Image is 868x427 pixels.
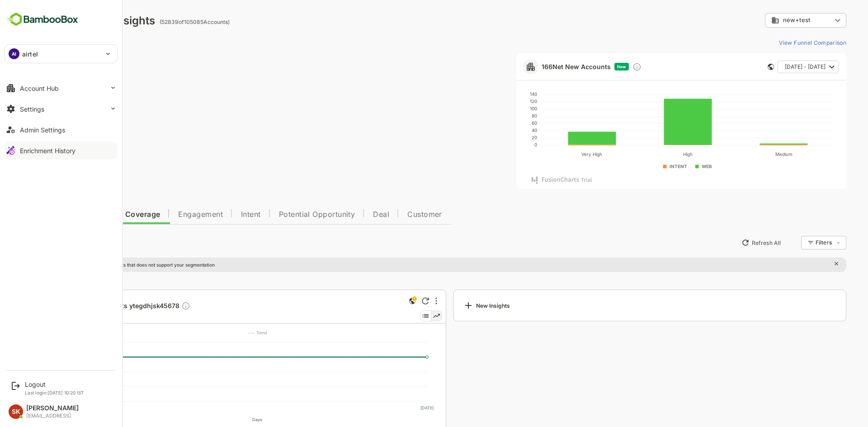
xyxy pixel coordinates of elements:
span: [DATE] - [DATE] [753,61,794,73]
text: 20 [500,135,505,140]
button: New Insights [22,235,88,251]
a: New Insights [422,290,815,321]
text: 120 [498,99,505,104]
text: Medium [743,151,760,157]
text: 40 [500,127,505,133]
text: ---- Trend [216,330,236,335]
div: Logout [25,380,84,388]
p: There are global insights that does not support your segmentation [39,262,183,267]
button: Account Hub [5,79,118,97]
div: SK [9,404,23,419]
div: Account Hub [20,84,59,92]
div: Refresh [390,297,397,305]
span: Intent [209,211,229,218]
text: 80 [500,113,505,118]
a: 166Net New Accounts [510,63,579,70]
text: 6K [42,354,48,359]
button: Settings [5,100,118,118]
span: Potential Opportunity [247,211,324,218]
text: [DATE] [389,405,402,410]
div: Dashboard Insights [22,14,123,27]
p: Last login: [DATE] 10:20 IST [25,390,84,395]
text: 60 [500,120,505,126]
text: 0 [45,399,48,404]
span: New [585,64,594,69]
p: airtel [22,49,38,59]
text: Days [221,417,231,422]
text: 140 [498,91,505,97]
div: Filters [783,235,815,251]
div: Filters [784,239,800,246]
div: AIairtel [5,45,117,63]
div: Description not present [150,301,159,312]
button: Refresh All [706,235,753,250]
div: Enrichment History [20,147,75,155]
div: [EMAIL_ADDRESS] [26,413,79,419]
div: AI [9,48,19,59]
text: [DATE] [50,405,63,410]
div: New Insights [431,300,478,311]
button: [DATE] - [DATE] [746,61,807,73]
div: [PERSON_NAME] [26,404,79,412]
div: Admin Settings [20,126,65,134]
span: Customer [376,211,410,218]
text: Very High [550,151,571,157]
text: 4K [42,369,48,374]
span: Deal [341,211,358,218]
text: 8K [42,340,48,345]
button: View Funnel Comparison [744,35,815,50]
text: 2K [43,384,48,389]
div: This card does not support filter and segments [736,64,742,70]
text: 100 [498,106,505,111]
a: 4394 Accounts ytegdhjsk45678Description not present [48,301,162,312]
button: Admin Settings [5,121,118,139]
div: Discover new ICP-fit accounts showing engagement — via intent surges, anonymous website visits, L... [601,62,610,71]
ag: ( 52839 of 105085 Accounts) [128,19,198,25]
text: No of accounts [31,357,36,386]
img: BambooboxFullLogoMark.5f36c76dfaba33ec1ec1367b70bb1252.svg [5,11,81,28]
span: Engagement [146,211,191,218]
span: 4394 Accounts ytegdhjsk45678 [48,301,159,312]
button: Enrichment History [5,141,118,160]
div: new+test [733,12,815,29]
text: 0 [503,142,505,147]
text: High [651,151,661,157]
div: More [404,297,406,305]
div: This is a global insight. Segment selection is not applicable for this view [375,296,386,308]
div: Settings [20,105,44,113]
span: Data Quality and Coverage [31,211,128,218]
span: new+test [751,17,778,23]
div: new+test [740,16,800,24]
